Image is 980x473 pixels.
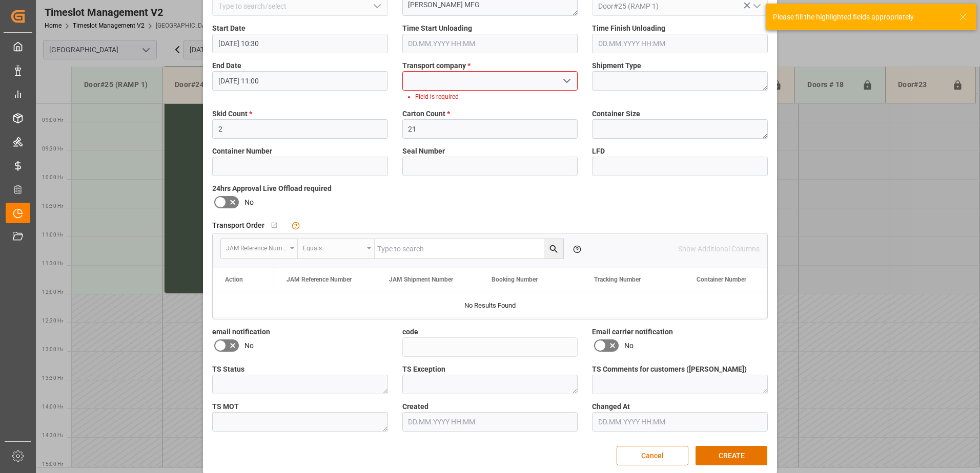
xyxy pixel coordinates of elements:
div: Equals [303,241,363,253]
span: Container Number [697,276,746,283]
span: Transport company [402,60,471,71]
div: Action [225,276,243,283]
span: 24hrs Approval Live Offload required [212,183,332,194]
span: email notification [212,327,270,337]
span: Start Date [212,23,246,34]
span: Changed At [592,401,630,412]
span: Time Finish Unloading [592,23,665,34]
span: Skid Count [212,109,252,119]
input: Type to search [375,239,563,259]
span: Carton Count [402,109,450,119]
input: DD.MM.YYYY HH:MM [402,412,578,432]
span: TS MOT [212,401,239,412]
span: JAM Reference Number [287,276,352,283]
span: Email carrier notification [592,327,673,337]
div: Please fill the highlighted fields appropriately [773,12,949,23]
span: LFD [592,146,605,157]
input: DD.MM.YYYY HH:MM [592,34,768,53]
span: Created [402,401,428,412]
span: Container Number [212,146,272,157]
span: Booking Number [492,276,538,283]
span: No [244,197,254,208]
span: TS Exception [402,364,445,375]
button: open menu [298,239,375,259]
button: search button [544,239,563,259]
button: Cancel [617,446,688,465]
span: No [624,340,634,351]
input: DD.MM.YYYY HH:MM [212,34,388,53]
span: Container Size [592,109,640,119]
input: DD.MM.YYYY HH:MM [402,34,578,53]
button: CREATE [696,446,767,465]
span: JAM Shipment Number [389,276,453,283]
li: Field is required [415,92,569,101]
span: End Date [212,60,241,71]
button: open menu [221,239,298,259]
input: DD.MM.YYYY HH:MM [212,71,388,91]
span: Time Start Unloading [402,23,472,34]
span: Tracking Number [594,276,641,283]
span: TS Comments for customers ([PERSON_NAME]) [592,364,747,375]
span: Transport Order [212,220,264,231]
span: TS Status [212,364,244,375]
span: code [402,327,418,337]
input: DD.MM.YYYY HH:MM [592,412,768,432]
span: No [244,340,254,351]
span: Seal Number [402,146,445,157]
button: open menu [559,73,574,89]
div: JAM Reference Number [226,241,287,253]
span: Shipment Type [592,60,641,71]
